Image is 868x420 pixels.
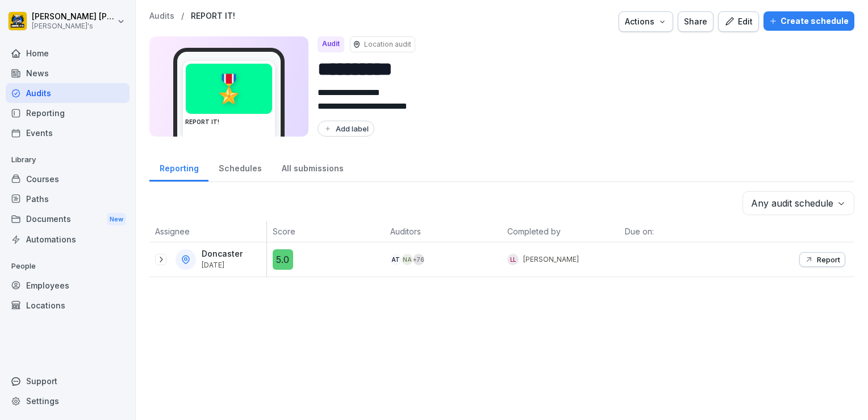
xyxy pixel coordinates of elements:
[507,254,519,265] div: LL
[817,255,840,264] p: Report
[763,11,854,31] button: Create schedule
[149,153,208,182] a: Reporting
[273,249,293,270] div: 5.0
[6,103,130,123] a: Reporting
[6,209,130,230] div: Documents
[6,83,130,103] a: Audits
[6,257,130,275] p: People
[107,213,126,226] div: New
[6,371,130,391] div: Support
[202,249,243,259] p: Doncaster
[678,11,713,32] button: Share
[6,209,130,230] a: DocumentsNew
[149,11,174,21] a: Audits
[6,229,130,249] a: Automations
[619,11,673,32] button: Actions
[402,254,413,265] div: NA
[6,123,130,143] a: Events
[6,391,130,411] a: Settings
[769,15,849,27] div: Create schedule
[32,12,115,22] p: [PERSON_NAME] [PERSON_NAME]
[6,151,130,169] p: Library
[385,221,502,242] th: Auditors
[413,254,424,265] div: + 76
[619,221,737,242] th: Due on:
[6,275,130,295] a: Employees
[799,252,845,267] button: Report
[318,36,344,52] div: Audit
[191,11,235,21] a: REPORT IT!
[208,153,272,182] a: Schedules
[6,63,130,83] a: News
[724,15,753,28] div: Edit
[6,189,130,209] a: Paths
[6,169,130,189] a: Courses
[272,153,353,182] a: All submissions
[684,15,707,28] div: Share
[202,261,243,269] p: [DATE]
[318,121,374,137] button: Add label
[155,225,261,237] p: Assignee
[625,15,667,28] div: Actions
[32,22,115,30] p: [PERSON_NAME]'s
[364,39,411,50] p: Location audit
[390,254,402,265] div: AT
[186,64,272,114] div: 🎖️
[185,118,273,126] h3: REPORT IT!
[507,225,614,237] p: Completed by
[181,11,184,21] p: /
[718,11,759,32] button: Edit
[6,295,130,315] a: Locations
[6,43,130,63] a: Home
[523,254,579,265] p: [PERSON_NAME]
[273,225,379,237] p: Score
[323,124,369,133] div: Add label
